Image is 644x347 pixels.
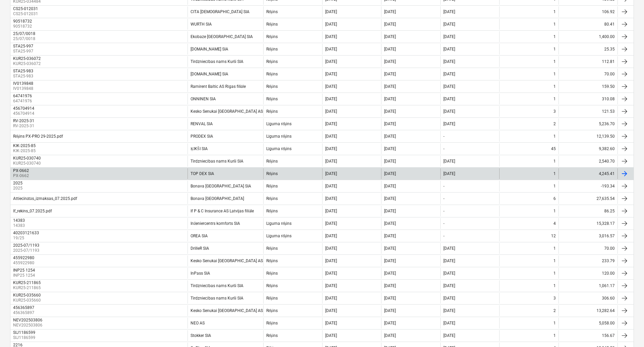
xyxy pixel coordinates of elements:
[266,109,278,114] div: Rēķins
[553,283,556,288] div: 1
[553,209,556,213] div: 1
[13,24,33,29] p: 90518732
[384,333,396,338] div: [DATE]
[443,109,455,114] div: [DATE]
[325,258,337,263] div: [DATE]
[384,296,396,301] div: [DATE]
[558,181,617,192] div: -193.34
[558,56,617,67] div: 112.81
[13,181,23,185] div: 2025
[13,255,34,260] div: 455922980
[191,246,209,251] div: DrilleR SIA
[191,209,254,214] div: If P & C Insurance AS Latvijas filiāle
[13,123,36,129] p: RV-2025-31
[553,84,556,89] div: 1
[443,333,455,338] div: [DATE]
[191,59,243,64] div: Tirdzniecības nams Kurši SIA
[13,98,33,104] p: 64741976
[266,209,278,214] div: Rēķins
[13,148,37,154] p: KIK-2025-85
[443,258,455,263] div: [DATE]
[13,218,25,223] div: 14383
[13,6,38,11] div: CS25-012031
[551,146,556,151] div: 45
[191,109,263,114] div: Kesko Senukai [GEOGRAPHIC_DATA] AS
[443,9,455,14] div: [DATE]
[384,321,396,325] div: [DATE]
[558,118,617,129] div: 5,236.70
[191,234,208,238] div: OREA SIA
[191,72,228,76] div: [DOMAIN_NAME] SIA
[13,94,32,98] div: 64741976
[325,122,337,126] div: [DATE]
[384,258,396,263] div: [DATE]
[558,19,617,30] div: 80.41
[13,69,33,73] div: STA25-983
[558,293,617,304] div: 306.60
[443,271,455,276] div: [DATE]
[13,48,35,54] p: STA25-997
[13,61,42,67] p: KUR25-036072
[13,285,42,291] p: KUR25-211865
[553,258,556,263] div: 1
[13,44,33,48] div: STA25-997
[13,260,36,266] p: 455922980
[13,111,36,116] p: 456704914
[558,6,617,17] div: 106.92
[191,321,205,325] div: NEO AS
[558,305,617,316] div: 13,282.64
[443,47,455,51] div: [DATE]
[443,234,444,238] div: -
[558,69,617,79] div: 70.00
[325,22,337,27] div: [DATE]
[325,97,337,101] div: [DATE]
[558,31,617,42] div: 1,400.00
[325,146,337,151] div: [DATE]
[325,333,337,338] div: [DATE]
[325,59,337,64] div: [DATE]
[325,84,337,89] div: [DATE]
[191,333,211,338] div: Stokker SIA
[266,246,278,251] div: Rēķins
[13,223,26,229] p: 14383
[384,221,396,226] div: [DATE]
[443,72,455,76] div: [DATE]
[558,168,617,179] div: 4,245.41
[325,47,337,51] div: [DATE]
[553,321,556,325] div: 1
[384,246,396,251] div: [DATE]
[443,321,455,325] div: [DATE]
[558,81,617,92] div: 159.50
[553,97,556,101] div: 1
[553,134,556,139] div: 1
[325,72,337,76] div: [DATE]
[553,59,556,64] div: 1
[266,184,278,189] div: Rēķins
[266,84,278,89] div: Rēķins
[325,34,337,39] div: [DATE]
[558,280,617,291] div: 1,061.17
[384,22,396,27] div: [DATE]
[266,34,278,39] div: Rēķins
[13,81,33,86] div: IV0139848
[325,109,337,114] div: [DATE]
[551,234,556,238] div: 12
[553,196,556,201] div: 6
[553,308,556,313] div: 2
[384,109,396,114] div: [DATE]
[443,59,455,64] div: [DATE]
[13,86,35,92] p: IV0139848
[13,19,32,24] div: 90518732
[191,9,249,14] div: CITA [DEMOGRAPHIC_DATA] SIA
[443,184,444,188] div: -
[266,308,278,313] div: Rēķins
[13,106,34,111] div: 456704914
[191,196,244,201] div: Bonava [GEOGRAPHIC_DATA]
[13,209,52,213] div: If_rekins_07.2025.pdf
[325,9,337,14] div: [DATE]
[13,185,24,191] p: 2025
[553,22,556,27] div: 1
[191,84,246,89] div: Ramirent Baltic AS Rīgas filiāle
[384,234,396,238] div: [DATE]
[553,47,556,51] div: 1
